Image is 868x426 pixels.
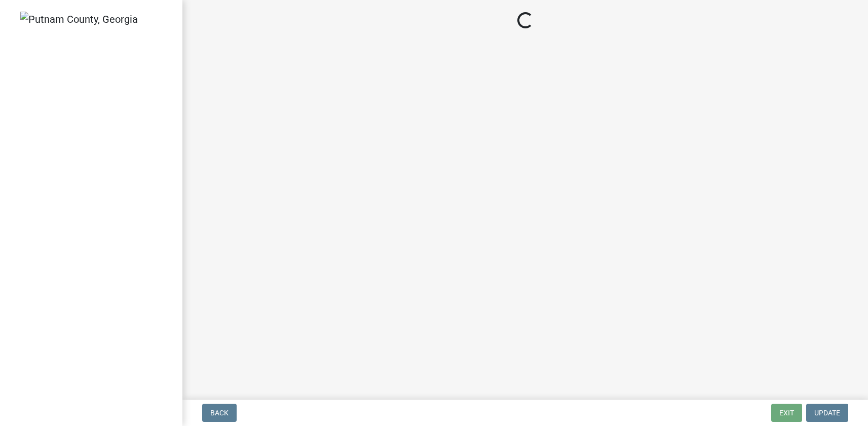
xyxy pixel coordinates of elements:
[814,409,840,417] span: Update
[210,409,229,417] span: Back
[202,404,237,422] button: Back
[806,404,848,422] button: Update
[20,12,138,27] img: Putnam County, Georgia
[771,404,802,422] button: Exit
